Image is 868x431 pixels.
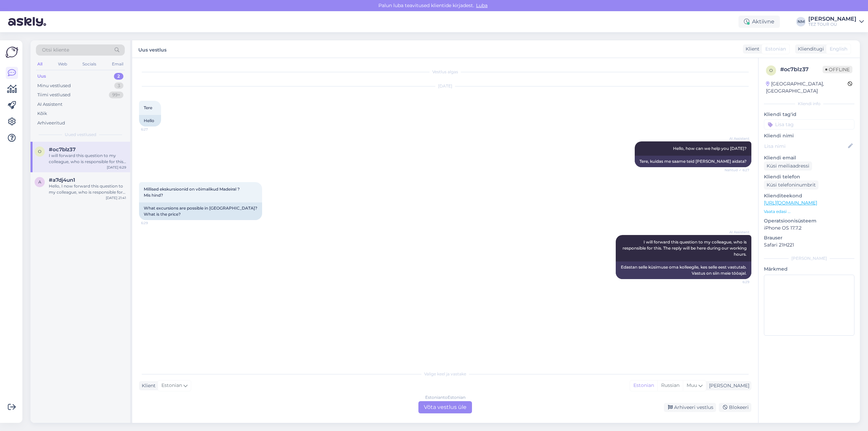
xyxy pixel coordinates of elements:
p: iPhone OS 17.7.2 [764,224,854,232]
div: Klienditugi [795,45,824,53]
div: Uus [37,73,46,80]
div: Edastan selle küsimuse oma kolleegile, kes selle eest vastutab. Vastus on siin meie tööajal. [616,261,751,279]
div: TEZ TOUR OÜ [808,22,856,27]
span: Muu [687,382,697,388]
p: Kliendi email [764,154,854,161]
span: Nähtud ✓ 6:27 [724,168,749,173]
div: Russian [657,380,683,391]
div: Vestlus algas [139,69,751,75]
span: Estonian [161,382,182,389]
div: [DATE] [139,83,751,89]
span: Offline [823,66,852,73]
div: Tiimi vestlused [37,92,71,98]
div: Tere, kuidas me saame teid [PERSON_NAME] aidata? [635,156,751,167]
div: # oc7blz37 [780,65,823,74]
a: [URL][DOMAIN_NAME] [764,200,817,206]
p: Klienditeekond [764,192,854,199]
span: AI Assistent [724,136,749,141]
a: [PERSON_NAME]TEZ TOUR OÜ [808,16,864,27]
p: Kliendi tag'id [764,111,854,118]
p: Kliendi nimi [764,132,854,139]
p: Operatsioonisüsteem [764,217,854,224]
span: 6:29 [141,220,166,226]
span: Uued vestlused [65,132,96,138]
div: [PERSON_NAME] [808,16,856,22]
span: #oc7blz37 [49,146,76,153]
div: Blokeeri [719,403,751,412]
div: Aktiivne [738,16,780,28]
p: Vaata edasi ... [764,209,854,215]
div: Küsi telefoninumbrit [764,180,818,190]
div: Arhiveeritud [37,120,65,126]
div: Estonian to Estonian [425,394,466,400]
span: #a7dj4un1 [49,177,75,183]
label: Uus vestlus [138,44,166,54]
span: I will forward this question to my colleague, who is responsible for this. The reply will be here... [623,239,748,257]
div: Minu vestlused [37,82,71,89]
div: [PERSON_NAME] [764,255,854,261]
span: o [38,149,41,154]
span: Luba [474,2,490,8]
div: Arhiveeri vestlus [664,403,716,412]
span: Millised ekskursioonid on võimalikud Madeiral ? Mis hind? [144,187,241,198]
div: Hello, I now forward this question to my colleague, who is responsible for this. The reply will b... [49,183,126,195]
div: 3 [114,82,123,89]
p: Safari 21H221 [764,241,854,249]
span: a [38,179,41,184]
span: o [769,68,773,73]
div: [GEOGRAPHIC_DATA], [GEOGRAPHIC_DATA] [766,80,848,95]
span: AI Assistent [724,230,749,235]
input: Lisa tag [764,119,854,130]
div: AI Assistent [37,101,62,108]
span: 6:29 [724,279,749,285]
div: Kliendi info [764,101,854,107]
div: Email [111,60,125,68]
span: Estonian [765,45,786,53]
div: Kõik [37,110,47,117]
span: English [830,45,847,53]
div: Võta vestlus üle [418,401,472,413]
div: 99+ [109,92,123,98]
div: [DATE] 6:29 [107,165,126,170]
span: Tere [144,105,152,110]
div: Hello [139,115,161,126]
div: Valige keel ja vastake [139,371,751,377]
div: Socials [81,60,98,68]
p: Brauser [764,234,854,241]
p: Kliendi telefon [764,173,854,180]
p: Märkmed [764,266,854,273]
input: Lisa nimi [764,142,847,150]
div: All [36,60,44,68]
div: NM [796,17,806,26]
div: I will forward this question to my colleague, who is responsible for this. The reply will be here... [49,153,126,165]
div: [DATE] 21:41 [106,195,126,200]
span: Hello, how can we help you [DATE]? [673,146,747,151]
div: Küsi meiliaadressi [764,161,812,171]
div: Klient [743,45,759,53]
div: Estonian [630,380,657,391]
div: [PERSON_NAME] [706,382,749,389]
img: Askly Logo [5,46,18,59]
div: 2 [114,73,123,80]
span: Otsi kliente [42,46,69,54]
div: Web [57,60,68,68]
div: What excursions are possible in [GEOGRAPHIC_DATA]? What is the price? [139,202,262,220]
span: 6:27 [141,127,166,132]
div: Klient [139,382,156,389]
